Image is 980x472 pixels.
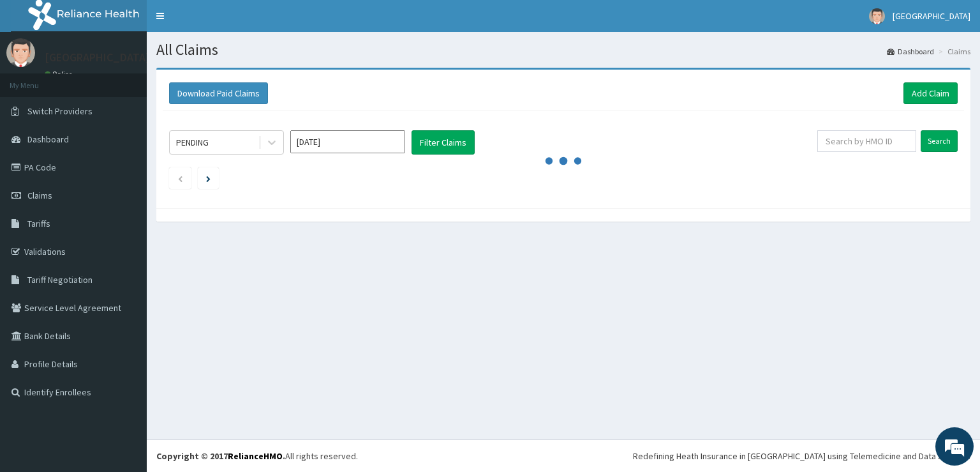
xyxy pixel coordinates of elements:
[177,172,183,184] a: Previous page
[45,70,75,79] a: Online
[228,450,283,462] a: RelianceHMO
[27,218,50,229] span: Tariffs
[27,105,93,117] span: Switch Providers
[169,82,268,104] button: Download Paid Claims
[544,142,583,180] svg: audio-loading
[412,130,475,155] button: Filter Claims
[935,46,970,57] li: Claims
[206,172,211,184] a: Next page
[27,190,52,201] span: Claims
[45,52,150,63] p: [GEOGRAPHIC_DATA]
[921,130,958,152] input: Search
[893,10,970,22] span: [GEOGRAPHIC_DATA]
[176,136,209,149] div: PENDING
[156,42,970,58] h1: All Claims
[903,82,958,104] a: Add Claim
[147,439,980,472] footer: All rights reserved.
[27,274,93,285] span: Tariff Negotiation
[869,8,885,24] img: User Image
[887,46,934,57] a: Dashboard
[6,38,35,67] img: User Image
[156,450,285,462] strong: Copyright © 2017 .
[27,133,69,145] span: Dashboard
[817,130,916,152] input: Search by HMO ID
[290,130,405,153] input: Select Month and Year
[633,450,970,462] div: Redefining Heath Insurance in [GEOGRAPHIC_DATA] using Telemedicine and Data Science!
